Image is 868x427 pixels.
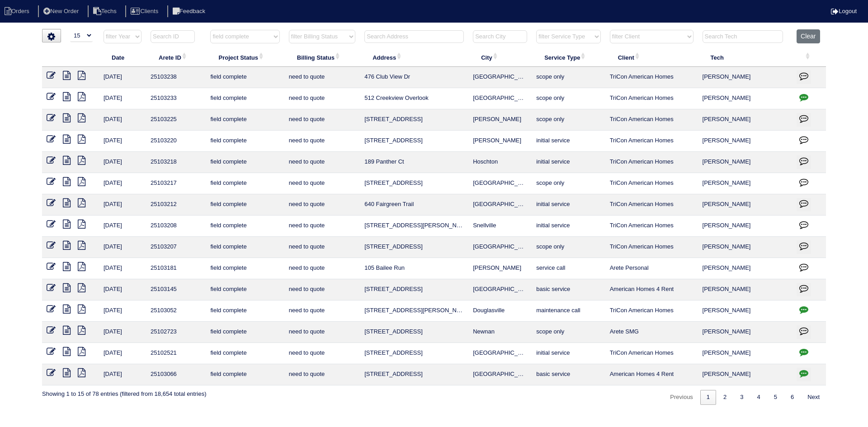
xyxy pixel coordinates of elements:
a: Techs [88,8,124,14]
td: TriCon American Homes [605,152,698,173]
td: [DATE] [99,152,146,173]
td: [DATE] [99,364,146,385]
td: [DATE] [99,194,146,216]
td: 512 Creekview Overlook [360,88,468,109]
td: need to quote [284,322,360,343]
td: 640 Fairgreen Trail [360,194,468,216]
th: Billing Status: activate to sort column ascending [284,48,360,67]
td: [GEOGRAPHIC_DATA] [468,67,532,88]
td: 25102521 [146,343,206,364]
td: TriCon American Homes [605,300,698,322]
td: [PERSON_NAME] [698,109,793,131]
td: [PERSON_NAME] [468,131,532,152]
td: need to quote [284,300,360,322]
td: [STREET_ADDRESS] [360,237,468,258]
td: scope only [532,109,605,131]
td: [STREET_ADDRESS] [360,109,468,131]
td: field complete [206,216,284,237]
td: [PERSON_NAME] [698,216,793,237]
td: [STREET_ADDRESS] [360,322,468,343]
td: [STREET_ADDRESS][PERSON_NAME] [360,300,468,322]
a: 3 [734,390,750,405]
td: 476 Club View Dr [360,67,468,88]
td: [GEOGRAPHIC_DATA] [468,364,532,385]
li: Feedback [167,5,212,18]
td: [DATE] [99,258,146,279]
a: 4 [751,390,767,405]
td: field complete [206,152,284,173]
td: 25103066 [146,364,206,385]
td: [PERSON_NAME] [698,152,793,173]
td: need to quote [284,131,360,152]
a: 1 [700,390,716,405]
td: 25103181 [146,258,206,279]
td: maintenance call [532,300,605,322]
li: Clients [125,5,165,18]
td: [PERSON_NAME] [698,300,793,322]
td: [PERSON_NAME] [698,194,793,216]
a: Logout [831,8,857,14]
td: need to quote [284,364,360,385]
td: [PERSON_NAME] [698,322,793,343]
td: need to quote [284,279,360,300]
li: New Order [38,5,86,18]
td: [PERSON_NAME] [698,88,793,109]
td: 25103207 [146,237,206,258]
td: 25103208 [146,216,206,237]
td: field complete [206,237,284,258]
td: field complete [206,322,284,343]
td: [PERSON_NAME] [698,343,793,364]
td: [GEOGRAPHIC_DATA] [468,343,532,364]
td: scope only [532,88,605,109]
td: need to quote [284,88,360,109]
input: Search Address [364,30,464,43]
td: [PERSON_NAME] [698,173,793,194]
td: scope only [532,322,605,343]
td: [PERSON_NAME] [698,258,793,279]
th: Arete ID: activate to sort column ascending [146,48,206,67]
li: Techs [88,5,124,18]
td: [STREET_ADDRESS] [360,364,468,385]
th: Address: activate to sort column ascending [360,48,468,67]
td: need to quote [284,258,360,279]
td: need to quote [284,173,360,194]
td: Hoschton [468,152,532,173]
td: TriCon American Homes [605,237,698,258]
td: 25103225 [146,109,206,131]
td: field complete [206,88,284,109]
td: field complete [206,364,284,385]
td: [GEOGRAPHIC_DATA] [468,279,532,300]
td: [PERSON_NAME] [698,237,793,258]
td: initial service [532,152,605,173]
button: Clear [797,29,820,43]
td: [STREET_ADDRESS] [360,279,468,300]
td: [DATE] [99,343,146,364]
td: service call [532,258,605,279]
td: field complete [206,300,284,322]
th: Project Status: activate to sort column ascending [206,48,284,67]
a: 5 [768,390,783,405]
td: Douglasville [468,300,532,322]
th: : activate to sort column ascending [792,48,826,67]
td: TriCon American Homes [605,173,698,194]
td: Arete Personal [605,258,698,279]
td: Snellville [468,216,532,237]
td: 25103145 [146,279,206,300]
input: Search Tech [703,30,783,43]
td: need to quote [284,216,360,237]
td: TriCon American Homes [605,216,698,237]
td: field complete [206,173,284,194]
td: field complete [206,194,284,216]
td: [GEOGRAPHIC_DATA] [468,194,532,216]
td: American Homes 4 Rent [605,279,698,300]
td: need to quote [284,109,360,131]
td: initial service [532,131,605,152]
td: 25103233 [146,88,206,109]
td: field complete [206,258,284,279]
td: 25102723 [146,322,206,343]
div: Showing 1 to 15 of 78 entries (filtered from 18,654 total entries) [42,385,206,398]
td: field complete [206,109,284,131]
td: [DATE] [99,173,146,194]
td: 25103217 [146,173,206,194]
td: 25103212 [146,194,206,216]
